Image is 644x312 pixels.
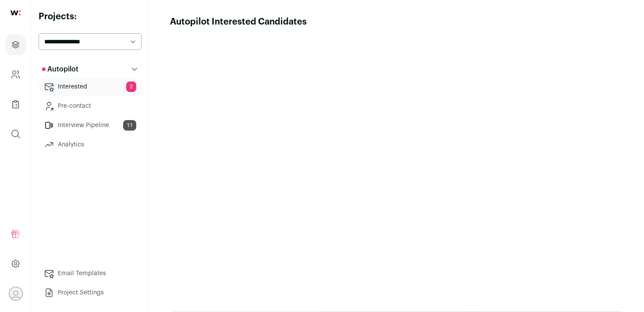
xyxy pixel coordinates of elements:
a: Pre-contact [39,97,142,115]
button: Autopilot [39,60,142,78]
a: Email Templates [39,265,142,282]
a: Projects [5,34,26,55]
a: Interested2 [39,78,142,96]
a: Company Lists [5,94,26,115]
img: wellfound-shorthand-0d5821cbd27db2630d0214b213865d53afaa358527fdda9d0ea32b1df1b89c2c.svg [11,11,21,15]
h1: Autopilot Interested Candidates [170,16,307,28]
a: Project Settings [39,284,142,301]
a: Company and ATS Settings [5,64,26,85]
h2: Projects: [39,11,142,23]
button: Open dropdown [9,287,23,301]
p: Autopilot [42,64,78,74]
a: Analytics [39,136,142,153]
span: 2 [126,82,136,92]
iframe: Autopilot Interested [170,28,623,301]
a: Interview Pipeline11 [39,117,142,134]
span: 11 [123,120,136,131]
